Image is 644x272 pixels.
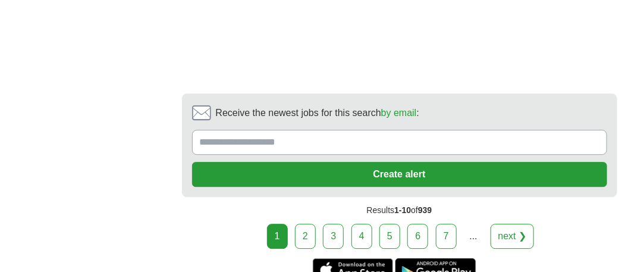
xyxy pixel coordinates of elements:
div: ... [461,224,485,248]
a: 3 [323,224,344,249]
a: 6 [407,224,428,249]
a: next ❯ [491,224,535,249]
span: 1-10 [394,205,411,215]
a: by email [381,108,417,118]
a: 5 [379,224,400,249]
div: Results of [182,197,617,224]
button: Create alert [192,162,607,187]
a: 2 [295,224,316,249]
div: 1 [267,224,288,249]
span: Receive the newest jobs for this search : [216,106,419,120]
a: 7 [436,224,457,249]
span: 939 [418,205,432,215]
a: 4 [351,224,372,249]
